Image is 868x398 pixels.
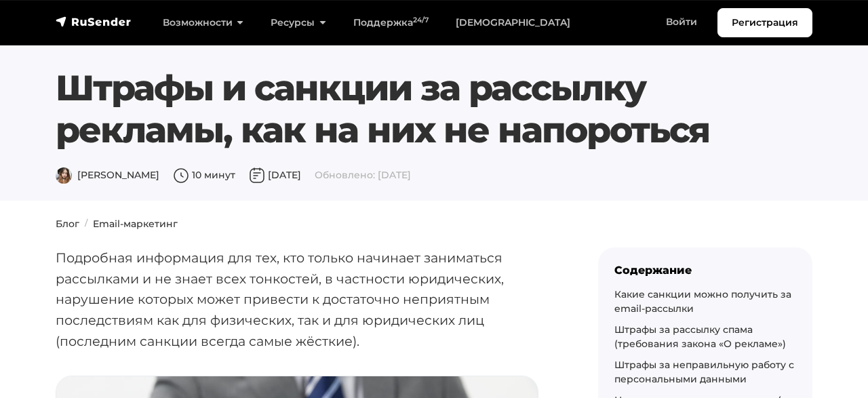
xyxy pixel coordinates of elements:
[173,169,235,181] span: 10 минут
[249,169,301,181] span: [DATE]
[56,67,748,152] h1: Штрафы и санкции за рассылку рекламы, как на них не напороться
[717,8,812,37] a: Регистрация
[315,169,411,181] span: Обновлено: [DATE]
[173,167,189,184] img: Время чтения
[340,9,442,37] a: Поддержка24/7
[79,217,178,231] li: Email-маркетинг
[413,16,429,24] sup: 24/7
[614,288,791,315] a: Какие санкции можно получить за email-рассылки
[56,247,555,352] p: Подробная информация для тех, кто только начинает заниматься рассылками и не знает всех тонкостей...
[47,217,821,231] nav: breadcrumb
[56,15,132,28] img: RuSender
[614,264,796,277] div: Содержание
[614,359,794,385] a: Штрафы за неправильную работу с персональными данными
[257,9,339,37] a: Ресурсы
[249,167,265,184] img: Дата публикации
[614,323,786,350] a: Штрафы за рассылку спама (требования закона «О рекламе»)
[56,218,79,230] a: Блог
[56,169,159,181] span: [PERSON_NAME]
[652,8,711,36] a: Войти
[149,9,257,37] a: Возможности
[442,9,584,37] a: [DEMOGRAPHIC_DATA]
